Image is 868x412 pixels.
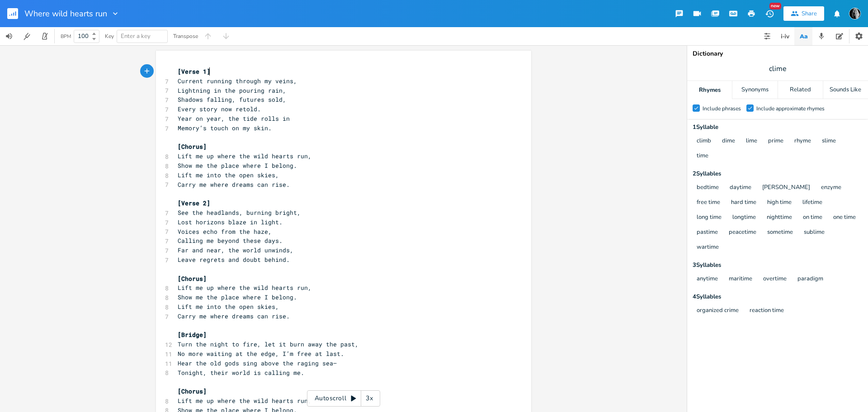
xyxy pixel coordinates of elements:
span: [Chorus] [178,387,207,395]
button: prime [768,137,783,145]
span: No more waiting at the edge, I’m free at last. [178,350,344,358]
button: peacetime [729,229,756,237]
button: organized crime [697,307,739,315]
span: [Verse 1] [178,67,210,76]
button: enzyme [821,184,841,192]
button: free time [697,199,720,207]
span: Show me the place where I belong. [178,161,297,170]
button: overtime [763,275,787,283]
button: lifetime [802,199,822,207]
button: rhyme [794,137,811,145]
button: wartime [697,244,719,251]
button: long time [697,214,722,222]
button: paradigm [797,275,823,283]
span: Hear the old gods sing above the raging sea— [178,359,337,367]
span: Carry me where dreams can rise. [178,180,290,189]
span: Calling me beyond these days. [178,237,283,245]
button: hard time [731,199,756,207]
button: sometime [767,229,793,237]
span: Current running through my veins, [178,77,297,85]
span: Enter a key [121,32,151,40]
div: 3x [361,390,377,407]
span: Lift me up where the wild hearts run, [178,284,311,292]
button: longtime [732,214,756,222]
span: Lift me into the open skies, [178,171,279,179]
span: Lift me into the open skies, [178,303,279,311]
button: one time [833,214,856,222]
button: maritime [729,275,752,283]
div: Synonyms [732,81,777,99]
span: Shadows falling, futures sold, [178,95,286,104]
span: Every story now retold. [178,105,261,113]
div: Rhymes [687,81,732,99]
button: on time [803,214,822,222]
div: 3 Syllable s [693,262,863,268]
div: Related [778,81,823,99]
div: New [769,3,781,9]
button: high time [767,199,792,207]
span: Voices echo from the haze, [178,227,272,236]
button: slime [822,137,836,145]
div: Sounds Like [823,81,868,99]
button: pastime [697,229,718,237]
span: See the headlands, burning bright, [178,208,301,217]
div: BPM [61,34,71,39]
span: [Chorus] [178,142,207,151]
div: Dictionary [693,51,863,57]
button: climb [697,137,711,145]
button: sublime [804,229,825,237]
button: lime [746,137,757,145]
span: Show me the place where I belong. [178,293,297,301]
button: [PERSON_NAME] [762,184,810,192]
div: Transpose [173,33,198,39]
span: Memory’s touch on my skin. [178,124,272,132]
button: Share [783,6,824,21]
button: nighttime [767,214,792,222]
span: Lift me up where the wild hearts run, [178,397,311,405]
span: [Bridge] [178,331,207,339]
button: bedtime [697,184,719,192]
div: 4 Syllable s [693,294,863,300]
span: Lift me up where the wild hearts run, [178,152,311,160]
button: New [760,5,778,22]
span: Where wild hearts run [24,9,107,18]
button: time [697,152,708,160]
div: Include approximate rhymes [756,106,825,111]
button: daytime [730,184,751,192]
button: reaction time [750,307,784,315]
span: Year on year, the tide rolls in [178,114,290,123]
span: [Chorus] [178,275,207,283]
span: Carry me where dreams can rise. [178,312,290,320]
div: 2 Syllable s [693,171,863,177]
span: clime [769,64,787,74]
div: Key [105,33,114,39]
span: Tonight, their world is calling me. [178,369,304,377]
div: Autoscroll [307,390,380,407]
div: Share [802,9,817,18]
span: [Verse 2] [178,199,210,207]
span: Leave regrets and doubt behind. [178,256,290,264]
div: Include phrases [703,106,741,111]
span: Far and near, the world unwinds, [178,246,293,254]
button: dime [722,137,735,145]
span: Lost horizons blaze in light. [178,218,283,226]
span: Lightning in the pouring rain, [178,86,286,95]
span: Turn the night to fire, let it burn away the past, [178,340,359,348]
div: 1 Syllable [693,124,863,130]
button: anytime [697,275,718,283]
img: RTW72 [849,8,861,19]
